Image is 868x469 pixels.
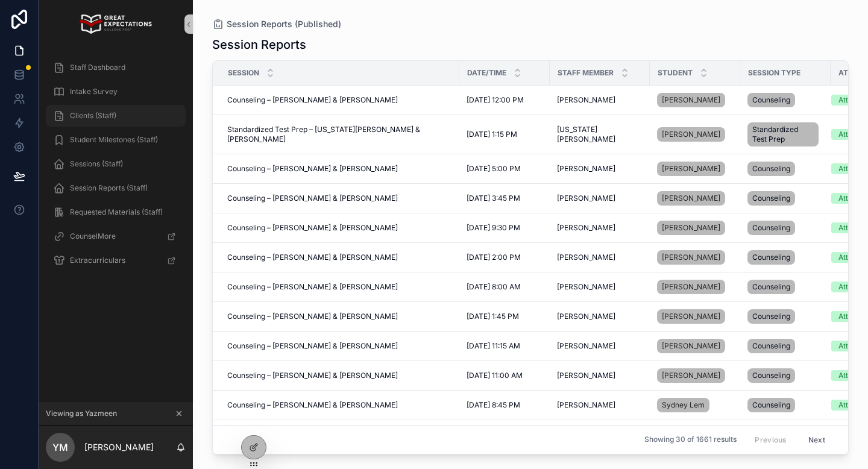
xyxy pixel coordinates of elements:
[467,130,517,139] span: [DATE] 1:15 PM
[657,127,725,142] a: [PERSON_NAME]
[662,282,720,292] span: [PERSON_NAME]
[46,57,186,78] a: Staff Dashboard
[662,194,720,203] span: [PERSON_NAME]
[657,398,709,412] a: Sydney Lem
[227,95,452,105] a: Counseling – [PERSON_NAME] & [PERSON_NAME]
[70,183,148,193] span: Session Reports (Staff)
[662,341,720,351] span: [PERSON_NAME]
[467,341,542,351] a: [DATE] 11:15 AM
[467,371,542,380] a: [DATE] 11:00 AM
[644,435,737,445] span: Showing 30 of 1661 results
[657,90,733,110] a: [PERSON_NAME]
[752,223,790,233] span: Counseling
[752,164,790,174] span: Counseling
[227,125,452,144] span: Standardized Test Prep – [US_STATE][PERSON_NAME] & [PERSON_NAME]
[467,400,520,410] span: [DATE] 8:45 PM
[467,164,521,174] span: [DATE] 5:00 PM
[557,282,643,292] a: [PERSON_NAME]
[212,36,306,53] h1: Session Reports
[747,248,823,267] a: Counseling
[46,250,186,271] a: Extracurriculars
[70,159,123,169] span: Sessions (Staff)
[70,135,158,145] span: Student Milestones (Staff)
[747,159,823,178] a: Counseling
[747,189,823,208] a: Counseling
[467,282,521,292] span: [DATE] 8:00 AM
[657,189,733,208] a: [PERSON_NAME]
[658,68,693,78] span: Student
[467,223,542,233] a: [DATE] 9:30 PM
[227,312,452,321] a: Counseling – [PERSON_NAME] & [PERSON_NAME]
[657,307,733,326] a: [PERSON_NAME]
[662,130,720,139] span: [PERSON_NAME]
[467,400,542,410] a: [DATE] 8:45 PM
[227,194,452,203] a: Counseling – [PERSON_NAME] & [PERSON_NAME]
[227,223,452,233] a: Counseling – [PERSON_NAME] & [PERSON_NAME]
[752,341,790,351] span: Counseling
[752,194,790,203] span: Counseling
[657,339,725,353] a: [PERSON_NAME]
[467,164,542,174] a: [DATE] 5:00 PM
[227,371,452,380] a: Counseling – [PERSON_NAME] & [PERSON_NAME]
[657,250,725,265] a: [PERSON_NAME]
[662,371,720,380] span: [PERSON_NAME]
[227,164,452,174] a: Counseling – [PERSON_NAME] & [PERSON_NAME]
[227,341,452,351] a: Counseling – [PERSON_NAME] & [PERSON_NAME]
[748,68,800,78] span: Session Type
[467,223,520,233] span: [DATE] 9:30 PM
[227,253,452,262] a: Counseling – [PERSON_NAME] & [PERSON_NAME]
[467,341,520,351] span: [DATE] 11:15 AM
[657,336,733,356] a: [PERSON_NAME]
[657,93,725,107] a: [PERSON_NAME]
[227,400,398,410] span: Counseling – [PERSON_NAME] & [PERSON_NAME]
[467,253,542,262] a: [DATE] 2:00 PM
[227,223,398,233] span: Counseling – [PERSON_NAME] & [PERSON_NAME]
[752,400,790,410] span: Counseling
[657,395,733,415] a: Sydney Lem
[70,63,125,72] span: Staff Dashboard
[800,430,834,449] button: Next
[662,164,720,174] span: [PERSON_NAME]
[657,191,725,206] a: [PERSON_NAME]
[557,164,643,174] a: [PERSON_NAME]
[752,282,790,292] span: Counseling
[657,366,733,385] a: [PERSON_NAME]
[657,125,733,144] a: [PERSON_NAME]
[557,125,643,144] a: [US_STATE][PERSON_NAME]
[557,312,615,321] span: [PERSON_NAME]
[662,400,705,410] span: Sydney Lem
[70,87,118,96] span: Intake Survey
[747,120,823,149] a: Standardized Test Prep
[747,366,823,385] a: Counseling
[557,341,615,351] span: [PERSON_NAME]
[212,18,341,30] a: Session Reports (Published)
[747,336,823,356] a: Counseling
[227,371,398,380] span: Counseling – [PERSON_NAME] & [PERSON_NAME]
[752,95,790,105] span: Counseling
[70,207,163,217] span: Requested Materials (Staff)
[557,253,643,262] a: [PERSON_NAME]
[467,194,542,203] a: [DATE] 3:45 PM
[46,81,186,102] a: Intake Survey
[557,223,615,233] span: [PERSON_NAME]
[557,194,615,203] span: [PERSON_NAME]
[657,159,733,178] a: [PERSON_NAME]
[557,164,615,174] span: [PERSON_NAME]
[557,312,643,321] a: [PERSON_NAME]
[557,341,643,351] a: [PERSON_NAME]
[662,253,720,262] span: [PERSON_NAME]
[558,68,614,78] span: Staff Member
[657,280,725,294] a: [PERSON_NAME]
[747,307,823,326] a: Counseling
[747,90,823,110] a: Counseling
[52,440,68,455] span: YM
[227,312,398,321] span: Counseling – [PERSON_NAME] & [PERSON_NAME]
[70,256,125,265] span: Extracurriculars
[752,125,814,144] span: Standardized Test Prep
[657,248,733,267] a: [PERSON_NAME]
[467,194,520,203] span: [DATE] 3:45 PM
[557,253,615,262] span: [PERSON_NAME]
[657,277,733,297] a: [PERSON_NAME]
[227,400,452,410] a: Counseling – [PERSON_NAME] & [PERSON_NAME]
